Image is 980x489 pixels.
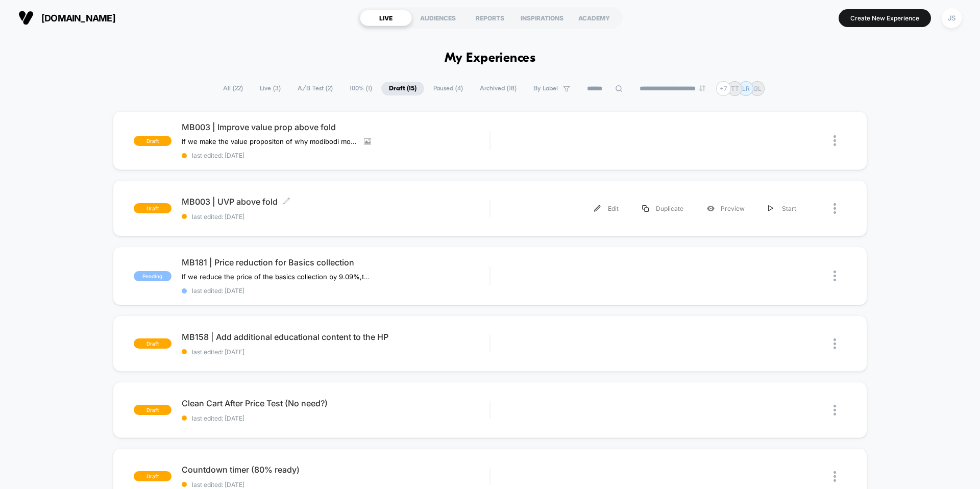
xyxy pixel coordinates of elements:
[134,271,171,281] span: Pending
[742,85,750,92] p: LR
[716,81,731,96] div: + 7
[839,9,931,27] button: Create New Experience
[834,471,836,482] img: close
[381,82,424,95] span: Draft ( 15 )
[942,8,962,28] div: JS
[182,257,489,267] span: MB181 | Price reduction for Basics collection
[445,51,536,66] h1: My Experiences
[472,82,524,95] span: Archived ( 18 )
[516,10,568,26] div: INSPIRATIONS
[182,287,489,295] span: last edited: [DATE]
[182,348,489,356] span: last edited: [DATE]
[182,273,371,281] span: If we reduce the price of the basics collection by 9.09%,then conversions will increase,because v...
[939,8,965,29] button: JS
[290,82,340,95] span: A/B Test ( 2 )
[360,10,412,26] div: LIVE
[18,10,34,26] img: Visually logo
[182,464,489,475] span: Countdown timer (80% ready)
[134,405,171,415] span: draft
[834,338,836,349] img: close
[215,82,251,95] span: All ( 22 )
[568,10,620,26] div: ACADEMY
[182,414,489,422] span: last edited: [DATE]
[426,82,471,95] span: Paused ( 4 )
[182,332,489,342] span: MB158 | Add additional educational content to the HP
[15,10,118,26] button: [DOMAIN_NAME]
[342,82,380,95] span: 100% ( 1 )
[695,197,756,220] div: Preview
[182,197,489,207] span: MB003 | UVP above fold
[41,13,115,23] span: [DOMAIN_NAME]
[134,471,171,481] span: draft
[182,122,489,132] span: MB003 | Improve value prop above fold
[834,271,836,281] img: close
[182,213,489,221] span: last edited: [DATE]
[134,338,171,349] span: draft
[134,203,171,213] span: draft
[182,152,489,159] span: last edited: [DATE]
[582,197,630,220] div: Edit
[533,85,558,92] span: By Label
[756,197,808,220] div: Start
[642,205,649,212] img: menu
[731,85,739,92] p: TT
[594,205,601,212] img: menu
[182,137,356,145] span: If we make the value propositon of why modibodi more clear above the fold,then conversions will i...
[768,205,773,212] img: menu
[699,85,705,91] img: end
[464,10,516,26] div: REPORTS
[134,136,171,146] span: draft
[182,398,489,408] span: Clean Cart After Price Test (No need?)
[182,481,489,488] span: last edited: [DATE]
[753,85,762,92] p: GL
[252,82,288,95] span: Live ( 3 )
[834,405,836,415] img: close
[412,10,464,26] div: AUDIENCES
[630,197,695,220] div: Duplicate
[834,135,836,146] img: close
[834,203,836,214] img: close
